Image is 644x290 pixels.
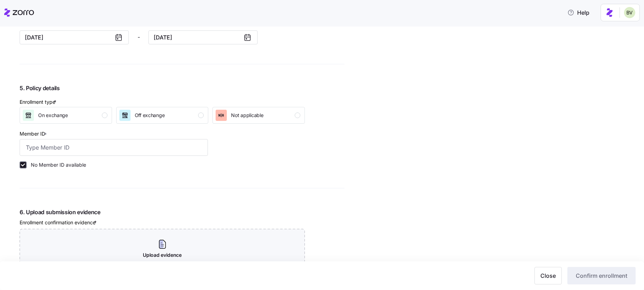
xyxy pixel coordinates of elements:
input: MM/DD/YYYY [148,30,258,44]
img: 676487ef2089eb4995defdc85707b4f5 [624,7,635,18]
label: No Member ID available [27,161,86,168]
span: 6. Upload submission evidence [20,208,305,217]
label: Member ID [20,130,48,138]
span: Off exchange [135,112,165,119]
span: Confirm enrollment [576,271,627,280]
div: Enrollment type [20,98,58,106]
span: On exchange [38,112,68,119]
span: - [138,33,140,42]
span: Close [540,271,556,280]
span: Help [567,8,589,17]
button: Help [562,6,595,20]
input: MM/DD/YYYY [20,30,129,44]
button: Confirm enrollment [567,267,636,284]
span: Not applicable [231,112,263,119]
span: 5. Policy details [20,84,305,93]
input: Type Member ID [20,139,208,156]
label: Enrollment confirmation evidence [20,219,98,226]
button: Close [534,267,562,284]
